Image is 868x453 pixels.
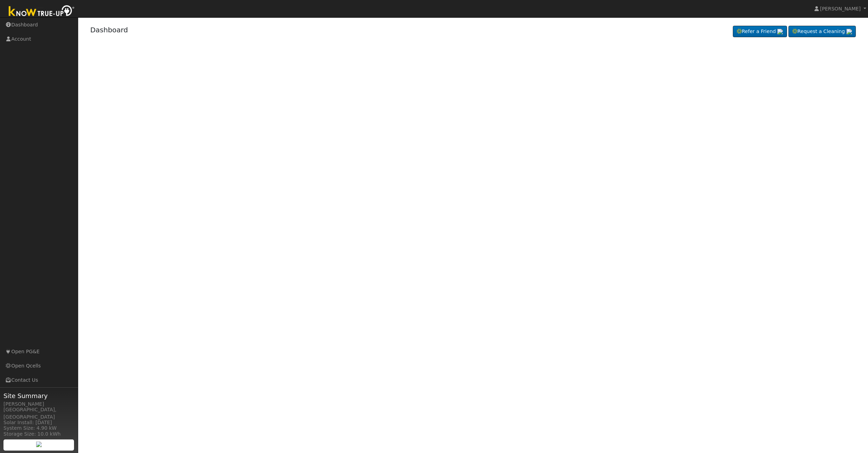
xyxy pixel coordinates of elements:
[36,442,42,447] img: retrieve
[90,26,128,34] a: Dashboard
[3,424,74,432] div: System Size: 4.90 kW
[3,401,74,408] div: [PERSON_NAME]
[3,419,74,426] div: Solar Install: [DATE]
[846,29,852,34] img: retrieve
[3,406,74,421] div: [GEOGRAPHIC_DATA], [GEOGRAPHIC_DATA]
[3,430,74,438] div: Storage Size: 10.0 kWh
[777,29,783,34] img: retrieve
[820,6,861,11] span: [PERSON_NAME]
[733,26,787,38] a: Refer a Friend
[5,4,78,19] img: Know True-Up
[788,26,856,38] a: Request a Cleaning
[3,391,74,401] span: Site Summary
